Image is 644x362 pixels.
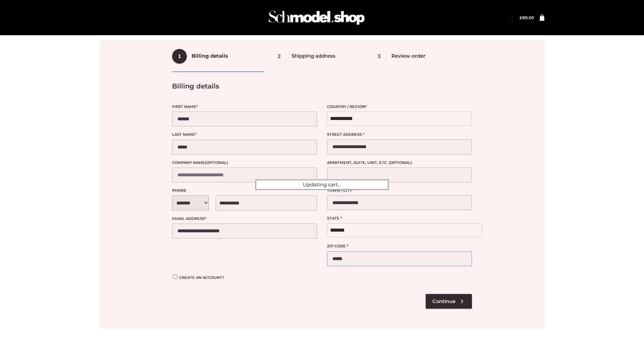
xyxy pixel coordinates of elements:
span: £ [520,15,522,20]
a: £89.00 [520,15,534,20]
img: Schmodel Admin 964 [266,4,367,31]
bdi: 89.00 [520,15,534,20]
div: Updating cart... [255,179,389,190]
